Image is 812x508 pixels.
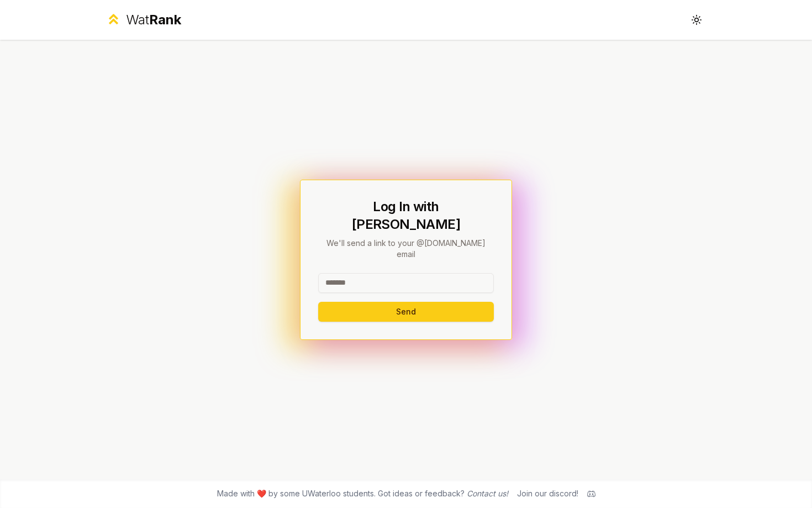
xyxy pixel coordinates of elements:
[149,12,181,28] span: Rank
[217,488,508,499] span: Made with ❤️ by some UWaterloo students. Got ideas or feedback?
[318,302,494,322] button: Send
[126,11,181,29] div: Wat
[106,11,181,29] a: WatRank
[467,489,508,498] a: Contact us!
[318,198,494,233] h1: Log In with [PERSON_NAME]
[517,488,578,499] div: Join our discord!
[318,238,494,260] p: We'll send a link to your @[DOMAIN_NAME] email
